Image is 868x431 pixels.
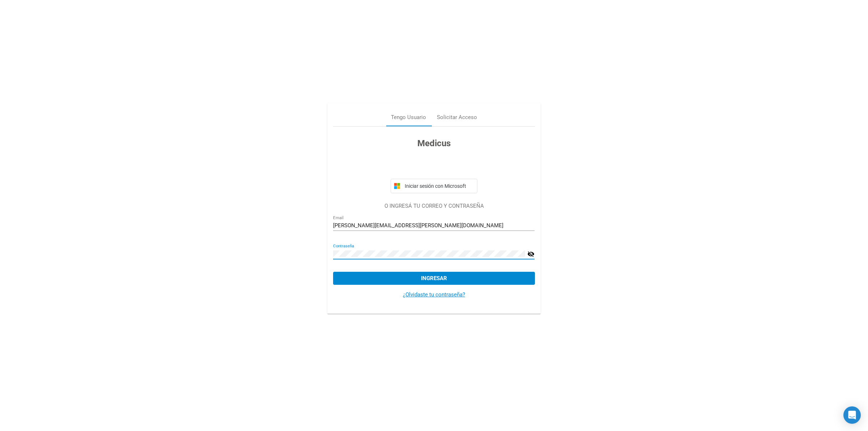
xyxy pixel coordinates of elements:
iframe: Botón Iniciar sesión con Google [387,158,481,174]
span: Iniciar sesión con Microsoft [403,183,474,189]
button: Iniciar sesión con Microsoft [391,179,477,193]
button: Ingresar [333,272,535,285]
p: O INGRESÁ TU CORREO Y CONTRASEÑA [333,202,535,210]
span: Ingresar [421,275,447,282]
mat-icon: visibility_off [527,250,535,258]
h3: Medicus [333,137,535,150]
div: Open Intercom Messenger [843,406,861,424]
div: Solicitar Acceso [437,113,477,122]
div: Tengo Usuario [391,113,426,122]
a: ¿Olvidaste tu contraseña? [403,291,465,298]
